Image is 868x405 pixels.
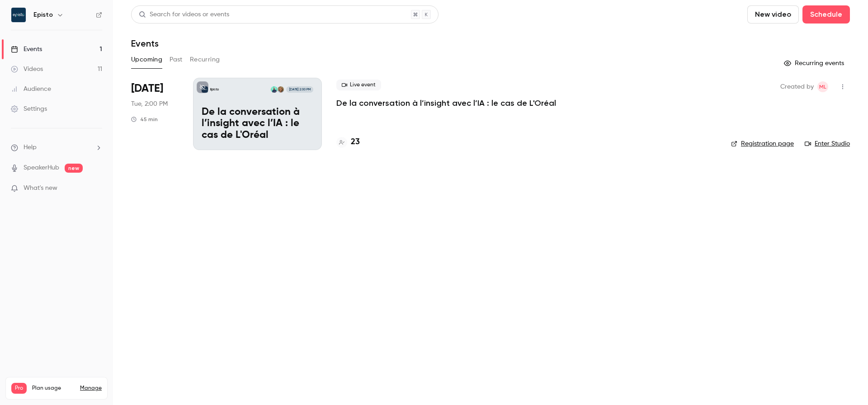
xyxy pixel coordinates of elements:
[336,98,556,108] a: De la conversation à l’insight avec l’IA : le cas de L'Oréal
[780,56,850,71] button: Recurring events
[286,86,313,93] span: [DATE] 2:00 PM
[24,163,59,173] a: SpeakerHub
[11,85,51,94] div: Audience
[131,38,159,49] h1: Events
[24,184,57,193] span: What's new
[131,81,163,96] span: [DATE]
[65,164,83,173] span: new
[80,385,102,392] a: Manage
[32,385,75,392] span: Plan usage
[91,184,102,193] iframe: Noticeable Trigger
[11,8,26,22] img: Episto
[131,78,179,150] div: Oct 14 Tue, 2:00 PM (Europe/Paris)
[11,143,102,152] li: help-dropdown-opener
[11,65,43,74] div: Videos
[170,52,183,67] button: Past
[131,116,158,123] div: 45 min
[805,139,850,148] a: Enter Studio
[131,99,168,108] span: Tue, 2:00 PM
[11,45,42,54] div: Events
[210,87,219,92] p: Episto
[271,86,277,93] img: Jérémy Lefebvre
[33,10,53,19] h6: Episto
[802,5,850,24] button: Schedule
[193,78,322,150] a: De la conversation à l’insight avec l’IA : le cas de L'OréalEpistoJudith RoucairolJérémy Lefebvre...
[278,86,284,93] img: Judith Roucairol
[780,81,814,92] span: Created by
[202,107,313,141] p: De la conversation à l’insight avec l’IA : le cas de L'Oréal
[731,139,794,148] a: Registration page
[11,383,27,394] span: Pro
[11,104,47,113] div: Settings
[351,136,360,148] h4: 23
[336,80,381,90] span: Live event
[747,5,799,24] button: New video
[131,52,162,67] button: Upcoming
[819,81,826,92] span: ML
[139,10,229,19] div: Search for videos or events
[190,52,220,67] button: Recurring
[24,143,37,152] span: Help
[336,136,360,148] a: 23
[817,81,828,92] span: Martin Lallemand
